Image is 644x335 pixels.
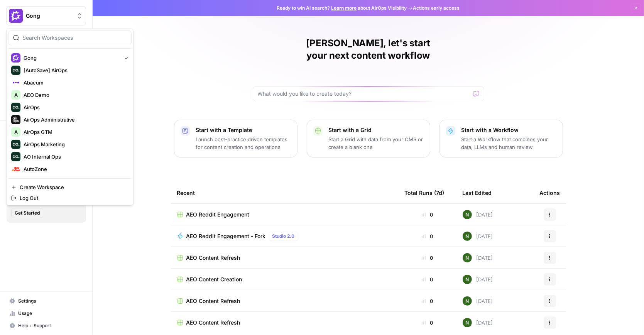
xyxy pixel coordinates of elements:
div: 0 [405,276,450,283]
p: Start with a Template [196,126,291,134]
div: 0 [405,297,450,305]
span: AEO Content Creation [186,276,242,283]
div: [DATE] [463,296,493,306]
img: g4o9tbhziz0738ibrok3k9f5ina6 [463,253,472,262]
span: AirOps GTM [24,128,125,136]
div: 0 [405,254,450,262]
span: AEO Content Refresh [186,297,240,305]
span: AEO Demo [24,91,125,99]
span: A [14,128,18,136]
p: Start a Workflow that combines your data, LLMs and human review [461,135,556,151]
span: AEO Reddit Engagement - Fork [186,232,266,240]
div: [DATE] [463,210,493,219]
a: AEO Reddit Engagement [177,211,392,218]
span: Gong [24,54,118,62]
div: [DATE] [463,318,493,327]
span: AEO Content Refresh [186,254,240,262]
span: AirOps Administrative [24,116,125,124]
a: Log Out [8,193,132,203]
span: [AutoSave] AirOps [24,66,125,74]
span: AirOps [24,103,125,111]
p: Start a Grid with data from your CMS or create a blank one [329,135,424,151]
a: AEO Reddit Engagement - ForkStudio 2.0 [177,232,392,241]
span: A [14,91,18,99]
span: AEO Reddit Engagement [186,211,250,218]
span: AutoZone [24,165,125,173]
img: g4o9tbhziz0738ibrok3k9f5ina6 [463,318,472,327]
a: Create Workspace [8,182,132,193]
img: AutoZone Logo [11,164,20,174]
button: Start with a TemplateLaunch best-practice driven templates for content creation and operations [174,120,297,157]
img: AO Internal Ops Logo [11,152,20,161]
div: [DATE] [463,275,493,284]
img: Gong Logo [11,53,20,63]
button: Get Started [11,208,43,218]
a: AEO Content Refresh [177,319,392,327]
img: [AutoSave] AirOps Logo [11,66,20,75]
div: [DATE] [463,232,493,241]
input: Search Workspaces [22,34,127,42]
span: AO Internal Ops [24,153,125,161]
img: AirOps Logo [11,103,20,112]
span: AEO Content Refresh [186,319,240,327]
div: 0 [405,211,450,218]
h1: [PERSON_NAME], let's start your next content workflow [253,37,484,62]
p: Start with a Workflow [461,126,556,134]
a: Settings [6,295,86,307]
div: [DATE] [463,253,493,262]
span: Gong [26,12,73,20]
span: Studio 2.0 [272,233,295,240]
a: AEO Content Creation [177,276,392,283]
div: Recent [177,182,392,203]
img: g4o9tbhziz0738ibrok3k9f5ina6 [463,275,472,284]
span: Log Out [20,194,125,202]
img: Abacum Logo [11,78,20,87]
button: Start with a WorkflowStart a Workflow that combines your data, LLMs and human review [439,120,563,157]
span: Help + Support [18,322,83,329]
div: 0 [405,232,450,240]
div: Workspace: Gong [6,29,134,205]
p: Start with a Grid [329,126,424,134]
img: AirOps Administrative Logo [11,115,20,124]
div: Total Runs (7d) [405,182,445,203]
span: Create Workspace [20,183,125,191]
a: Learn more [331,5,357,11]
span: AirOps Marketing [24,140,125,148]
span: Actions early access [413,5,460,12]
img: g4o9tbhziz0738ibrok3k9f5ina6 [463,210,472,219]
button: Workspace: Gong [6,6,86,25]
a: AEO Content Refresh [177,297,392,305]
img: Gong Logo [9,9,23,23]
button: Help + Support [6,320,86,332]
p: Launch best-practice driven templates for content creation and operations [196,135,291,151]
a: AEO Content Refresh [177,254,392,262]
span: Ready to win AI search? about AirOps Visibility [277,5,407,12]
div: Last Edited [463,182,492,203]
input: What would you like to create today? [258,90,470,98]
div: 0 [405,319,450,327]
img: g4o9tbhziz0738ibrok3k9f5ina6 [463,232,472,241]
span: Settings [18,298,83,305]
span: Abacum [24,79,125,86]
span: Usage [18,310,83,317]
a: Usage [6,307,86,320]
img: g4o9tbhziz0738ibrok3k9f5ina6 [463,296,472,306]
img: AirOps Marketing Logo [11,140,20,149]
button: Start with a GridStart a Grid with data from your CMS or create a blank one [307,120,430,157]
span: Get Started [15,210,40,217]
div: Actions [540,182,560,203]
